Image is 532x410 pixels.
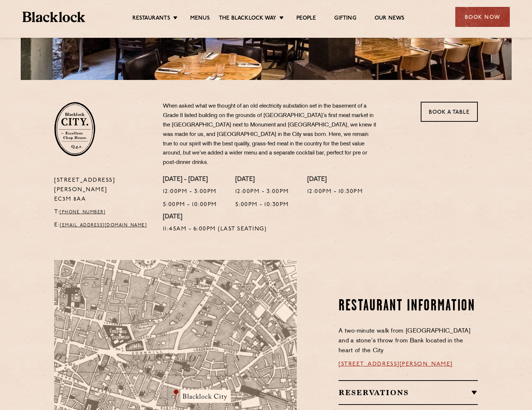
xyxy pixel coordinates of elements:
[421,102,478,122] a: Book a Table
[334,15,356,23] a: Gifting
[339,297,478,315] h2: Restaurant Information
[296,15,316,23] a: People
[235,176,289,184] h4: [DATE]
[455,7,510,27] div: Book Now
[54,176,152,204] p: [STREET_ADDRESS][PERSON_NAME] EC3M 8AA
[23,12,85,22] img: BL_Textured_Logo-footer-cropped.svg
[339,326,478,356] p: A two-minute walk from [GEOGRAPHIC_DATA] and a stone’s throw from Bank located in the heart of th...
[54,102,95,156] img: City-stamp-default.svg
[163,187,217,197] p: 12:00pm - 3:00pm
[235,187,289,197] p: 12:00pm - 3:00pm
[60,210,105,214] a: [PHONE_NUMBER]
[132,15,170,23] a: Restaurants
[163,176,217,184] h4: [DATE] - [DATE]
[235,200,289,210] p: 5:00pm - 10:30pm
[307,187,363,197] p: 12:00pm - 10:30pm
[163,102,377,168] p: When asked what we thought of an old electricity substation set in the basement of a Grade II lis...
[219,15,276,23] a: The Blacklock Way
[190,15,210,23] a: Menus
[54,221,152,230] p: E:
[339,361,453,367] a: [STREET_ADDRESS][PERSON_NAME]
[307,176,363,184] h4: [DATE]
[60,223,147,228] a: [EMAIL_ADDRESS][DOMAIN_NAME]
[163,213,267,221] h4: [DATE]
[54,208,152,217] p: T:
[163,225,267,234] p: 11:45am - 6:00pm (Last Seating)
[339,388,478,397] h2: Reservations
[163,200,217,210] p: 5:00pm - 10:00pm
[375,15,405,23] a: Our News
